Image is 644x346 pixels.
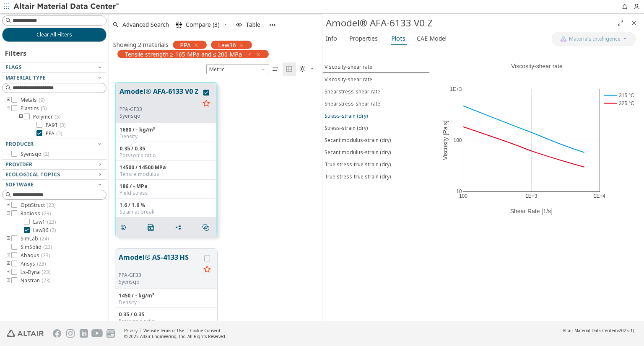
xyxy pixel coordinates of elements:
[5,235,11,242] i: toogle group
[326,32,337,45] span: Info
[5,74,46,81] span: Material Type
[322,85,430,98] button: Shearstress-shear rate
[37,260,46,267] span: ( 23 )
[42,210,51,217] span: ( 23 )
[246,22,260,28] span: Table
[21,151,49,158] span: Syensqo
[125,50,242,58] span: Tensile strength ≥ 165 MPa and ≤ 200 MPa
[43,150,49,158] span: ( 2 )
[119,190,213,196] div: Yield stress
[218,41,236,49] span: Law36
[199,219,216,236] button: Similar search
[563,328,615,333] span: Altair Material Data Center
[2,160,106,170] button: Provider
[46,130,62,137] span: PPA
[325,173,391,180] div: True stress-true strain (dry)
[119,299,214,306] div: Density
[171,219,189,236] button: Share
[322,122,430,134] button: Stress-strain (dry)
[325,137,391,144] div: Secant modulus-strain (dry)
[119,145,213,152] div: 0.35 / 0.35
[119,311,214,318] div: 0.35 / 0.35
[124,328,138,333] a: Privacy
[180,41,191,49] span: PPA
[322,98,430,110] button: Shearstress-shear rate
[122,22,169,28] span: Advanced Search
[206,64,269,74] div: Unit System
[46,122,65,129] span: PA9T
[322,158,430,170] button: True stress-true strain (dry)
[5,277,11,284] i: toogle group
[283,62,296,76] button: Tile View
[41,105,47,112] span: ( 5 )
[148,224,154,231] i: 
[563,328,634,333] div: (v2025.1)
[2,28,106,42] button: Clear All Filters
[21,252,50,259] span: Abaqus
[116,219,134,236] button: Details
[119,272,200,279] div: PPA-GF33
[119,209,213,215] div: Strain at break
[33,114,60,120] span: Polymer
[33,227,56,234] span: Law36
[322,61,430,73] button: Viscosity-shear rate
[325,76,372,83] div: Viscosity-shear rate
[56,130,62,137] span: ( 2 )
[21,202,55,209] span: OptiStruct
[5,171,60,178] span: Ecological Topics
[2,62,106,72] button: Flags
[119,171,213,178] div: Tensile modulus
[5,210,11,217] i: toogle group
[2,180,106,190] button: Software
[124,333,226,339] div: © 2025 Altair Engineering, Inc. All Rights Reserved.
[552,32,636,46] button: AI CopilotMaterials Intelligence
[113,41,169,49] div: Showing 2 materials
[2,139,106,149] button: Producer
[7,330,44,337] img: Altair Engineering
[21,269,50,276] span: Ls-Dyna
[325,88,380,95] div: Shearstress-shear rate
[21,210,51,217] span: Radioss
[40,235,49,242] span: ( 24 )
[269,62,283,76] button: Table View
[5,269,11,276] i: toogle group
[109,76,322,321] div: grid
[36,31,72,38] span: Clear All Filters
[47,201,55,209] span: ( 23 )
[5,105,11,112] i: toogle group
[2,42,31,62] div: Filters
[322,110,430,122] button: Stress-strain (dry)
[21,244,52,250] span: SimSolid
[43,243,52,250] span: ( 23 )
[322,73,430,85] button: Viscosity-shear rate
[119,113,200,119] p: Syensqo
[176,21,182,28] i: 
[322,134,430,146] button: Secant modulus-strain (dry)
[5,261,11,267] i: toogle group
[2,170,106,180] button: Ecological Topics
[286,66,293,72] i: 
[325,149,391,156] div: Secant modulus-strain (dry)
[50,227,56,234] span: ( 2 )
[33,219,56,225] span: Law1
[18,114,24,120] i: toogle group
[299,66,306,72] i: 
[186,22,220,28] span: Compare (3)
[569,36,621,42] span: Materials Intelligence
[119,133,213,140] div: Density
[614,16,627,30] button: Full Screen
[203,224,209,231] i: 
[5,181,34,188] span: Software
[119,183,213,190] div: 186 / - MPa
[119,86,200,106] button: Amodel® AFA-6133 V0 Z
[325,100,380,107] div: Shearstress-shear rate
[627,16,641,30] button: Close
[21,277,50,284] span: Nastran
[391,32,405,45] span: Plots
[41,252,50,259] span: ( 23 )
[143,328,184,333] a: Website Terms of Use
[119,164,213,171] div: 14500 / 14500 MPa
[326,16,614,30] div: Amodel® AFA-6133 V0 Z
[322,170,430,183] button: True stress-true strain (dry)
[21,261,46,267] span: Ansys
